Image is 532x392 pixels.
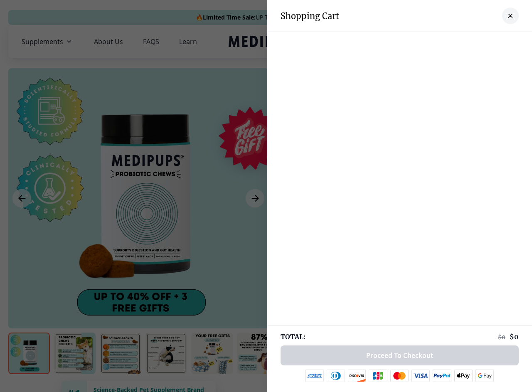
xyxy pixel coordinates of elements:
img: paypal [433,370,451,382]
span: $ 0 [498,333,505,341]
img: apple [454,370,473,382]
img: visa [411,370,430,382]
h3: Shopping Cart [281,11,339,21]
img: discover [348,370,366,382]
img: diners-club [327,370,345,382]
span: $ 0 [510,333,519,341]
button: close-cart [502,7,519,24]
img: google [475,370,494,382]
img: mastercard [390,370,409,382]
img: jcb [369,370,387,382]
img: amex [305,370,324,382]
span: TOTAL: [281,332,305,341]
